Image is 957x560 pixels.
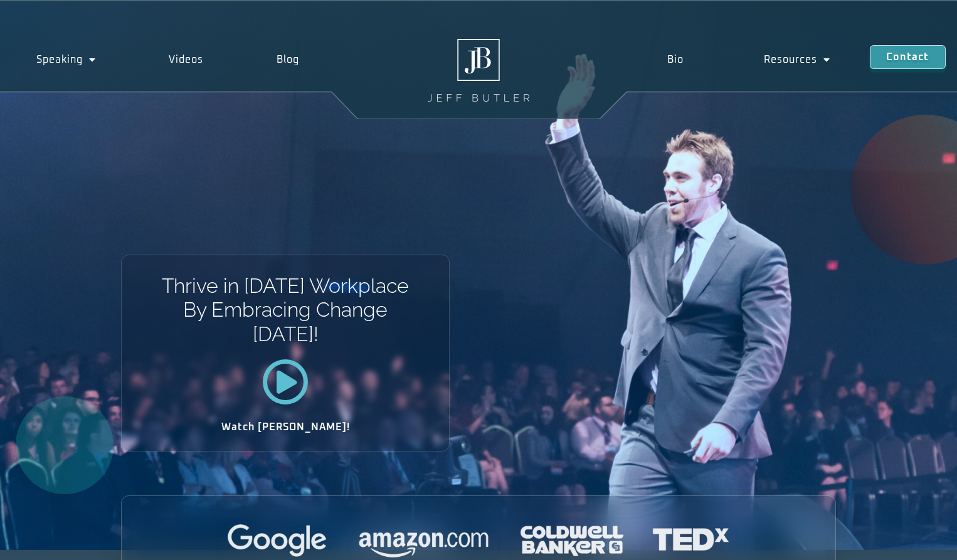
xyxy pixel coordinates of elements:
a: Bio [628,45,724,74]
a: Blog [240,45,336,74]
h2: Watch [PERSON_NAME]! [166,422,405,432]
a: Contact [870,45,945,69]
span: Contact [886,52,929,62]
a: Resources [724,45,870,74]
nav: Menu [628,45,870,74]
h1: Thrive in [DATE] Workplace By Embracing Change [DATE]! [161,274,410,346]
a: Videos [132,45,240,74]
